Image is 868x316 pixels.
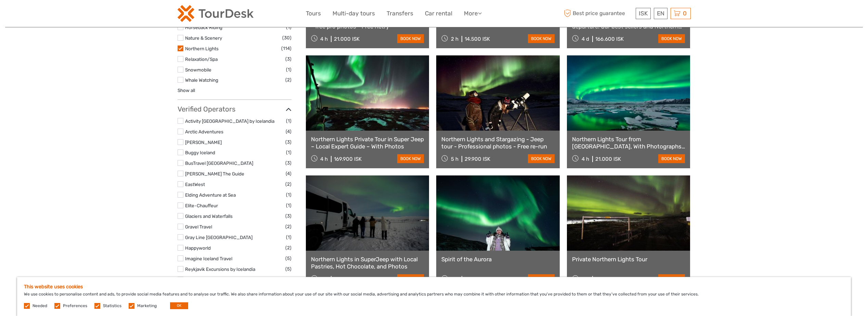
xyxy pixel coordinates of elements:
div: 12.980 ISK [465,276,490,282]
a: book now [528,274,555,283]
a: book now [658,34,685,43]
a: Car rental [425,9,452,18]
p: We're away right now. Please check back later! [10,12,77,17]
span: 4 d [582,36,589,42]
div: EN [654,8,668,19]
div: We use cookies to personalise content and ads, to provide social media features and to analyse ou... [17,277,851,316]
span: (2) [285,76,292,84]
span: 4 h [320,276,328,282]
span: (4) [286,170,292,177]
span: (5) [285,265,292,273]
a: Glaciers and Waterfalls [185,213,233,219]
span: (1) [286,148,292,156]
a: Northern Lights Tour from [GEOGRAPHIC_DATA], With Photographs, Local Pastrys and Hot Chocolate [572,136,685,150]
span: (1) [286,191,292,199]
a: Elding Adventure at Sea [185,192,236,198]
span: (1) [286,66,292,74]
div: 169.900 ISK [334,156,362,162]
span: (114) [281,44,292,52]
a: book now [397,34,424,43]
h3: Verified Operators [178,105,292,113]
span: (3) [285,159,292,167]
a: Spirit of the Aurora [441,256,555,263]
a: More [464,9,482,18]
span: 5 h [451,156,458,162]
button: Open LiveChat chat widget [79,11,87,19]
a: book now [397,154,424,163]
a: Happyworld [185,245,211,251]
a: Horseback Riding [185,25,222,30]
a: Gravel Travel [185,224,212,229]
a: book now [528,34,555,43]
a: Buggy Iceland [185,150,215,155]
a: Tours [306,9,321,18]
span: 2 h [451,36,458,42]
a: Relaxation/Spa [185,56,218,62]
span: (1) [286,233,292,241]
div: 29.900 ISK [465,156,490,162]
span: (3) [285,55,292,63]
a: book now [658,154,685,163]
a: Northern Lights in SuperJeep with Local Pastries, Hot Chocolate, and Photos [311,256,424,270]
label: Needed [33,303,47,309]
a: Multi-day tours [333,9,375,18]
div: 22.000 ISK [334,276,361,282]
a: book now [658,274,685,283]
label: Statistics [103,303,121,309]
div: 166.600 ISK [595,36,624,42]
div: 21.000 ISK [334,36,360,42]
span: (1) [286,117,292,125]
a: BusTravel [GEOGRAPHIC_DATA] [185,160,253,166]
span: (3) [285,276,292,284]
span: Best price guarantee [562,8,634,19]
label: Preferences [63,303,87,309]
span: ISK [639,10,648,17]
a: [PERSON_NAME] The Guide [185,171,244,176]
div: 179.900 ISK [595,276,623,282]
a: Arctic Adventures [185,129,223,134]
span: (1) [286,201,292,209]
a: Snowmobile [185,67,211,73]
span: (2) [285,244,292,252]
span: (5) [285,254,292,262]
a: Nature & Scenery [185,35,222,41]
img: 120-15d4194f-c635-41b9-a512-a3cb382bfb57_logo_small.png [178,5,254,22]
span: 5 h [451,276,458,282]
span: (2) [285,180,292,188]
a: Reykjavik Excursions by Icelandia [185,266,255,272]
a: book now [397,274,424,283]
span: 5 h [582,276,589,282]
a: Activity [GEOGRAPHIC_DATA] by Icelandia [185,118,274,124]
div: 14.500 ISK [465,36,490,42]
button: OK [170,302,188,309]
a: Show all [178,88,195,93]
span: (4) [286,128,292,135]
div: 21.000 ISK [595,156,621,162]
span: 0 [682,10,688,17]
label: Marketing [137,303,157,309]
a: EastWest [185,182,205,187]
span: (30) [282,34,292,42]
a: Whale Watching [185,77,218,83]
span: (3) [285,212,292,220]
a: [PERSON_NAME] [185,140,222,145]
span: (2) [285,223,292,231]
a: Private Northern Lights Tour [572,256,685,263]
a: Elite-Chauffeur [185,203,218,208]
span: 4 h [320,36,328,42]
a: book now [528,154,555,163]
span: 4 h [320,156,328,162]
span: (3) [285,138,292,146]
a: Northern Lights [185,46,219,51]
h5: This website uses cookies [24,284,844,290]
a: Northern Lights and Stargazing - Jeep tour - Professional photos - Free re-run [441,136,555,150]
a: Imagine Iceland Travel [185,256,232,261]
span: 4 h [582,156,589,162]
a: Gray Line [GEOGRAPHIC_DATA] [185,235,252,240]
a: Transfers [387,9,413,18]
a: Northern Lights Private Tour in Super Jeep – Local Expert Guide – With Photos [311,136,424,150]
